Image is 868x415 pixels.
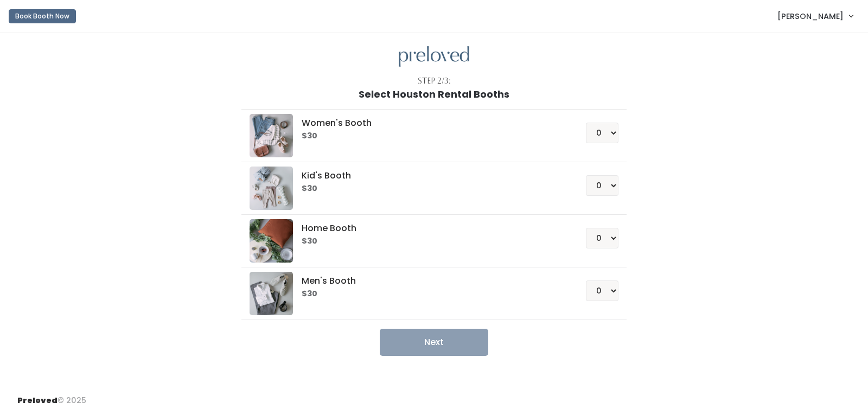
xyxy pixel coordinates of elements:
h5: Home Booth [302,224,559,233]
h5: Women's Booth [302,118,559,128]
span: [PERSON_NAME] [777,10,844,22]
a: [PERSON_NAME] [767,4,864,28]
button: Next [380,329,488,356]
h5: Kid's Booth [302,171,559,181]
h6: $30 [302,290,559,298]
h6: $30 [302,132,559,141]
img: preloved logo [250,114,293,157]
span: Preloved [17,395,58,406]
div: Step 2/3: [418,75,451,87]
img: preloved logo [399,46,469,67]
h6: $30 [302,237,559,246]
img: preloved logo [250,219,293,263]
h5: Men's Booth [302,276,559,286]
a: Book Booth Now [9,4,76,28]
div: © 2025 [17,386,86,406]
h6: $30 [302,184,559,193]
img: preloved logo [250,167,293,210]
button: Book Booth Now [9,9,76,23]
img: preloved logo [250,272,293,315]
h1: Select Houston Rental Booths [359,89,509,100]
